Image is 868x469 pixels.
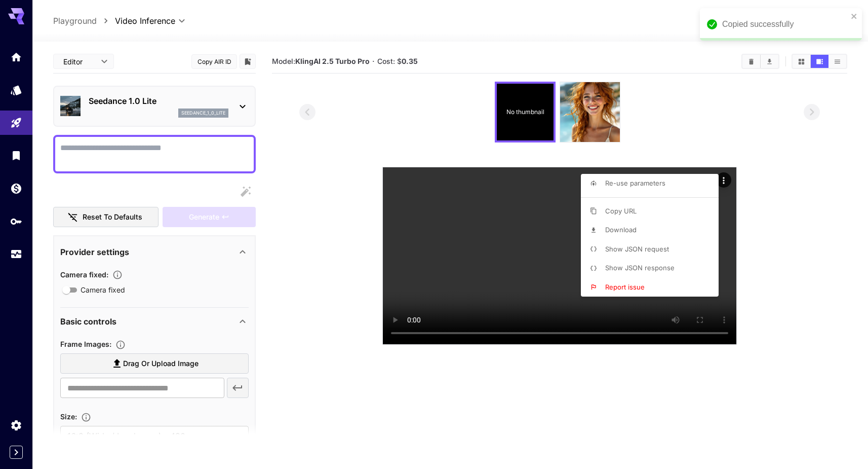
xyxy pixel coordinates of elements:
[605,179,665,187] span: Re-use parameters
[605,283,645,291] span: Report issue
[605,226,637,234] span: Download
[605,207,637,215] span: Copy URL
[605,245,669,253] span: Show JSON request
[605,264,675,272] span: Show JSON response
[722,18,848,30] div: Copied successfully
[851,12,858,20] button: close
